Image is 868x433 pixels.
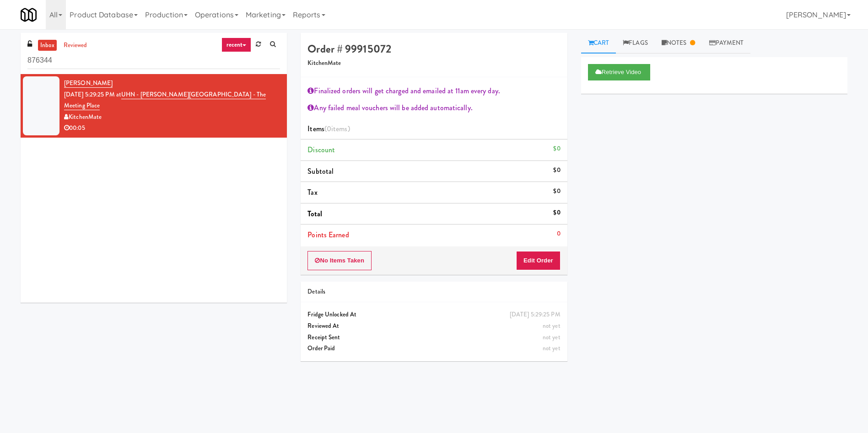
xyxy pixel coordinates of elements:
[21,7,37,23] img: Micromart
[588,64,650,80] button: Retrieve Video
[307,321,560,332] div: Reviewed At
[553,186,560,197] div: $0
[221,37,252,52] a: recent
[64,123,280,134] div: 00:05
[307,166,334,176] span: Subtotal
[516,251,561,270] button: Edit Order
[553,207,560,219] div: $0
[307,332,560,343] div: Receipt Sent
[307,309,560,321] div: Fridge Unlocked At
[307,101,560,115] div: Any failed meal vouchers will be added automatically.
[307,43,560,55] h4: Order # 99915072
[307,84,560,98] div: Finalized orders will get charged and emailed at 11am every day.
[307,208,322,219] span: Total
[38,40,57,51] a: inbox
[21,74,287,138] li: [PERSON_NAME][DATE] 5:29:25 PM atUHN - [PERSON_NAME][GEOGRAPHIC_DATA] - The Meeting PlaceKitchenM...
[331,123,348,134] ng-pluralize: items
[307,230,349,240] span: Points Earned
[27,52,280,69] input: Search vision orders
[655,33,702,53] a: Notes
[553,165,560,176] div: $0
[616,33,655,53] a: Flags
[61,40,90,51] a: reviewed
[543,321,561,330] span: not yet
[702,33,751,53] a: Payment
[307,144,335,155] span: Discount
[557,228,561,240] div: 0
[324,123,350,134] span: (0 )
[307,123,350,134] span: Items
[64,90,266,111] a: UHN - [PERSON_NAME][GEOGRAPHIC_DATA] - The Meeting Place
[64,79,113,88] a: [PERSON_NAME]
[307,251,372,270] button: No Items Taken
[543,344,561,353] span: not yet
[307,286,560,298] div: Details
[581,33,616,53] a: Cart
[510,309,561,321] div: [DATE] 5:29:25 PM
[553,143,560,155] div: $0
[307,187,317,198] span: Tax
[64,112,280,123] div: KitchenMate
[64,90,121,99] span: [DATE] 5:29:25 PM at
[307,60,560,67] h5: KitchenMate
[307,343,560,354] div: Order Paid
[543,333,561,342] span: not yet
